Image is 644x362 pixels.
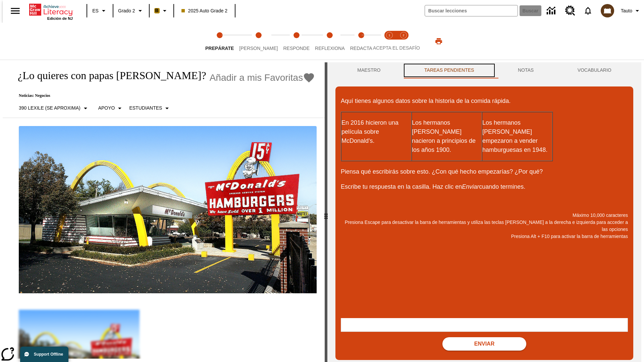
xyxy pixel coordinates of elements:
[234,23,283,60] button: Lee step 2 of 5
[11,93,315,98] p: Noticias: Negocios
[29,2,73,20] div: Portada
[462,183,479,190] em: Enviar
[335,62,402,78] button: Maestro
[618,5,644,17] button: Perfil/Configuración
[412,118,482,155] p: Los hermanos [PERSON_NAME] nacieron a principios de los años 1900.
[350,46,372,51] span: Redacta
[205,46,234,51] span: Prepárate
[20,347,68,362] button: Support Offline
[428,35,449,47] button: Imprimir
[16,102,92,114] button: Seleccione Lexile, 390 Lexile (Se aproxima)
[3,5,98,11] body: Máximo 10,000 caracteres Presiona Escape para desactivar la barra de herramientas y utiliza las t...
[89,5,111,17] button: Lenguaje: ES, Selecciona un idioma
[561,2,579,20] a: Centro de recursos, Se abrirá en una pestaña nueva.
[402,34,404,37] text: 2
[345,23,378,60] button: Redacta step 5 of 5
[425,5,518,16] input: Buscar campo
[92,7,99,14] span: ES
[200,23,239,60] button: Prepárate step 1 of 5
[96,102,127,114] button: Tipo de apoyo, Apoyo
[155,6,159,15] span: B
[341,97,628,106] p: Aquí tienes algunos datos sobre la historia de la comida rápida.
[442,337,526,351] button: Enviar
[283,46,310,51] span: Responde
[341,118,411,145] p: En 2016 hicieron una película sobre McDonald's.
[341,219,628,233] p: Presiona Escape para desactivar la barra de herramientas y utiliza las teclas [PERSON_NAME] a la ...
[380,23,399,60] button: Acepta el desafío lee step 1 of 2
[210,72,303,83] span: Añadir a mis Favoritas
[496,62,556,78] button: NOTAS
[335,62,633,78] div: Instructional Panel Tabs
[19,105,80,112] p: 390 Lexile (Se aproxima)
[482,118,552,155] p: Los hermanos [PERSON_NAME] empezaron a vender hamburguesas en 1948.
[597,2,618,19] button: Escoja un nuevo avatar
[34,352,63,357] span: Support Offline
[341,167,628,176] p: Piensa qué escribirás sobre esto. ¿Con qué hecho empezarías? ¿Por qué?
[210,72,315,83] button: Añadir a mis Favoritas - ¿Lo quieres con papas fritas?
[373,45,420,51] span: ACEPTA EL DESAFÍO
[5,1,25,21] button: Abrir el menú lateral
[126,102,174,114] button: Seleccionar estudiante
[118,7,135,14] span: Grado 2
[115,5,147,17] button: Grado: Grado 2, Elige un grado
[181,7,228,14] span: 2025 Auto Grade 2
[310,23,350,60] button: Reflexiona step 4 of 5
[341,233,628,240] p: Presiona Alt + F10 para activar la barra de herramientas
[3,62,325,359] div: reading
[47,16,73,20] span: Edición de NJ
[402,62,496,78] button: TAREAS PENDIENTES
[129,105,162,112] p: Estudiantes
[327,62,641,362] div: activity
[11,69,206,82] h1: ¿Lo quieres con papas [PERSON_NAME]?
[601,4,614,17] img: avatar image
[152,5,171,17] button: Boost El color de la clase es anaranjado claro. Cambiar el color de la clase.
[341,212,628,219] p: Máximo 10,000 caracteres
[278,23,315,60] button: Responde step 3 of 5
[19,126,317,294] img: Uno de los primeros locales de McDonald's, con el icónico letrero rojo y los arcos amarillos.
[341,182,628,191] p: Escribe tu respuesta en la casilla. Haz clic en cuando termines.
[388,34,390,37] text: 1
[394,23,413,60] button: Acepta el desafío contesta step 2 of 2
[579,2,597,19] a: Notificaciones
[98,105,115,112] p: Apoyo
[555,62,633,78] button: VOCABULARIO
[543,2,561,20] a: Centro de información
[621,7,632,14] span: Tauto
[325,62,327,362] div: Pulsa la tecla de intro o la barra espaciadora y luego presiona las flechas de derecha e izquierd...
[315,46,345,51] span: Reflexiona
[239,46,278,51] span: [PERSON_NAME]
